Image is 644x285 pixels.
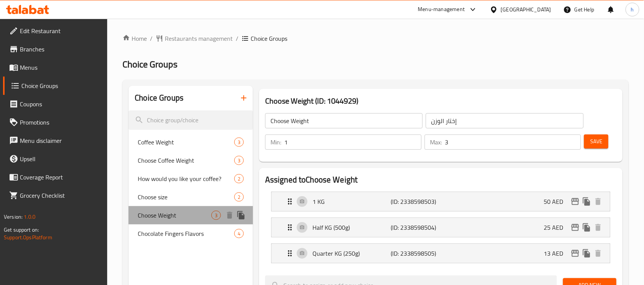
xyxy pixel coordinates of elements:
[570,196,581,207] button: edit
[129,188,253,206] div: Choose size2
[21,81,101,90] span: Choice Groups
[265,95,617,107] h3: Choose Weight (ID: 1044929)
[270,138,281,147] p: Min:
[138,192,234,202] span: Choose size
[544,249,570,258] p: 13 AED
[312,223,391,232] p: Half KG (500g)
[272,218,610,237] div: Expand
[3,77,108,95] a: Choice Groups
[272,244,610,263] div: Expand
[20,45,101,54] span: Branches
[235,210,247,221] button: duplicate
[570,248,581,259] button: edit
[4,225,39,235] span: Get support on:
[122,34,629,43] nav: breadcrumb
[138,174,234,183] span: How would you like your coffee?
[138,229,234,238] span: Chocolate Fingers Flavors
[590,137,602,146] span: Save
[235,194,243,201] span: 2
[20,118,101,127] span: Promotions
[265,174,617,186] h2: Assigned to Choose Weight
[3,95,108,113] a: Coupons
[165,34,233,43] span: Restaurants management
[3,168,108,186] a: Coverage Report
[20,26,101,35] span: Edit Restaurant
[20,63,101,72] span: Menus
[135,92,184,104] h2: Choice Groups
[570,222,581,233] button: edit
[544,223,570,232] p: 25 AED
[138,138,234,147] span: Coffee Weight
[156,34,233,43] a: Restaurants management
[418,5,465,14] div: Menu-management
[129,170,253,188] div: How would you like your coffee?2
[312,249,391,258] p: Quarter KG (250g)
[391,223,443,232] p: (ID: 2338598504)
[581,196,592,207] button: duplicate
[20,136,101,145] span: Menu disclaimer
[122,34,147,43] a: Home
[235,157,243,164] span: 3
[3,40,108,58] a: Branches
[212,212,221,219] span: 3
[236,34,238,43] li: /
[592,196,604,207] button: delete
[584,134,609,149] button: Save
[3,131,108,150] a: Menu disclaimer
[391,197,443,206] p: (ID: 2338598503)
[129,133,253,151] div: Coffee Weight3
[235,230,243,237] span: 4
[391,249,443,258] p: (ID: 2338598505)
[501,5,551,14] div: [GEOGRAPHIC_DATA]
[224,210,235,221] button: delete
[631,5,634,14] span: h
[234,192,244,202] div: Choices
[265,240,617,266] li: Expand
[138,211,211,220] span: Choose Weight
[312,197,391,206] p: 1 KG
[3,150,108,168] a: Upsell
[3,113,108,131] a: Promotions
[122,56,177,73] span: Choice Groups
[211,211,221,220] div: Choices
[235,175,243,183] span: 2
[581,248,592,259] button: duplicate
[272,192,610,211] div: Expand
[3,22,108,40] a: Edit Restaurant
[251,34,287,43] span: Choice Groups
[129,110,253,130] input: search
[592,222,604,233] button: delete
[234,156,244,165] div: Choices
[235,139,243,146] span: 3
[129,151,253,170] div: Choose Coffee Weight3
[265,215,617,240] li: Expand
[150,34,153,43] li: /
[20,154,101,163] span: Upsell
[3,58,108,77] a: Menus
[138,156,234,165] span: Choose Coffee Weight
[20,173,101,182] span: Coverage Report
[234,138,244,147] div: Choices
[581,222,592,233] button: duplicate
[265,189,617,215] li: Expand
[3,186,108,205] a: Grocery Checklist
[430,138,442,147] p: Max:
[4,212,23,222] span: Version:
[544,197,570,206] p: 50 AED
[592,248,604,259] button: delete
[20,99,101,109] span: Coupons
[234,174,244,183] div: Choices
[24,212,35,222] span: 1.0.0
[20,191,101,200] span: Grocery Checklist
[129,206,253,224] div: Choose Weight3deleteduplicate
[4,232,52,242] a: Support.OpsPlatform
[129,224,253,243] div: Chocolate Fingers Flavors4
[234,229,244,238] div: Choices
